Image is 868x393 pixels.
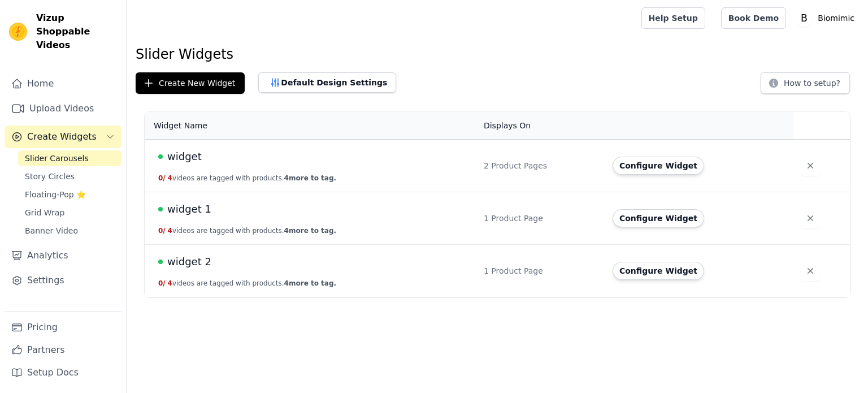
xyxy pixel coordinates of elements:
[18,169,121,184] a: Story Circles
[158,154,163,159] span: Live Published
[484,160,599,171] div: 2 Product Pages
[5,269,121,292] a: Settings
[145,112,477,140] th: Widget Name
[18,150,121,166] a: Slider Carousels
[18,205,121,221] a: Grid Wrap
[613,157,704,175] button: Configure Widget
[167,254,211,270] span: widget 2
[18,223,121,239] a: Banner Video
[800,208,821,228] button: Delete widget
[800,156,821,176] button: Delete widget
[813,8,859,28] p: Biomimic
[284,279,336,287] span: 4 more to tag.
[258,72,396,93] button: Default Design Settings
[721,7,786,29] a: Book Demo
[613,262,704,280] button: Configure Widget
[158,174,336,183] button: 0/ 4videos are tagged with products.4more to tag.
[641,7,705,29] a: Help Setup
[158,207,163,211] span: Live Published
[5,316,121,339] a: Pricing
[284,174,336,182] span: 4 more to tag.
[484,265,599,277] div: 1 Product Page
[761,80,850,91] a: How to setup?
[795,8,859,28] button: B Biomimic
[167,149,202,165] span: widget
[136,72,245,94] button: Create New Widget
[484,213,599,224] div: 1 Product Page
[27,130,97,144] span: Create Widgets
[168,279,172,287] span: 4
[167,201,211,217] span: widget 1
[761,72,850,94] button: How to setup?
[801,12,808,24] text: B
[5,72,121,95] a: Home
[25,207,64,218] span: Grid Wrap
[168,227,172,235] span: 4
[136,45,859,63] h1: Slider Widgets
[9,23,27,41] img: Vizup
[18,187,121,202] a: Floating-Pop ⭐
[284,227,336,235] span: 4 more to tag.
[5,361,121,384] a: Setup Docs
[158,174,166,182] span: 0 /
[5,244,121,267] a: Analytics
[158,279,336,288] button: 0/ 4videos are tagged with products.4more to tag.
[25,225,78,236] span: Banner Video
[158,227,166,235] span: 0 /
[158,226,336,235] button: 0/ 4videos are tagged with products.4more to tag.
[477,112,606,140] th: Displays On
[800,261,821,281] button: Delete widget
[5,339,121,361] a: Partners
[158,279,166,287] span: 0 /
[25,171,75,182] span: Story Circles
[36,11,117,52] span: Vizup Shoppable Videos
[5,126,121,148] button: Create Widgets
[5,97,121,120] a: Upload Videos
[25,189,86,200] span: Floating-Pop ⭐
[168,174,172,182] span: 4
[613,209,704,227] button: Configure Widget
[158,260,163,264] span: Live Published
[25,153,89,164] span: Slider Carousels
